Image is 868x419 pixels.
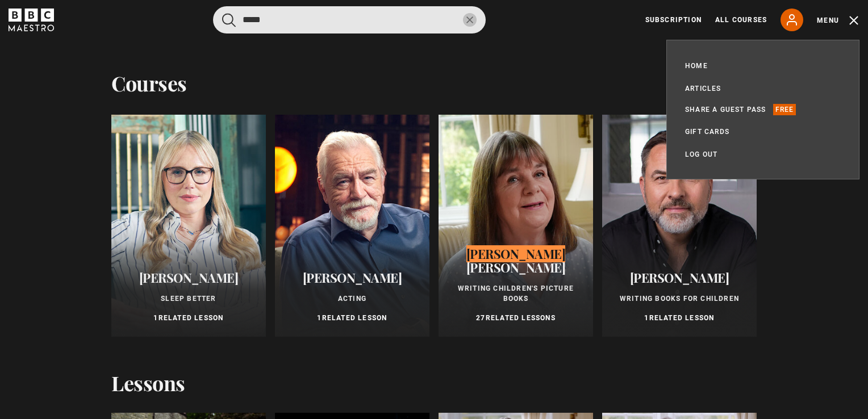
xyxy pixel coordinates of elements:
[463,13,477,27] button: Clear the search query
[645,15,702,25] a: Subscription
[773,104,796,115] p: Free
[685,83,721,94] a: Articles
[213,6,486,33] input: Search
[685,126,729,137] a: Gift Cards
[9,9,54,31] svg: BBC Maestro
[715,15,767,25] a: All Courses
[222,13,236,27] button: Submit the search query
[685,60,708,72] a: Home
[685,104,766,115] a: Share a guest pass
[685,149,717,160] a: Log out
[817,15,859,26] button: Toggle navigation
